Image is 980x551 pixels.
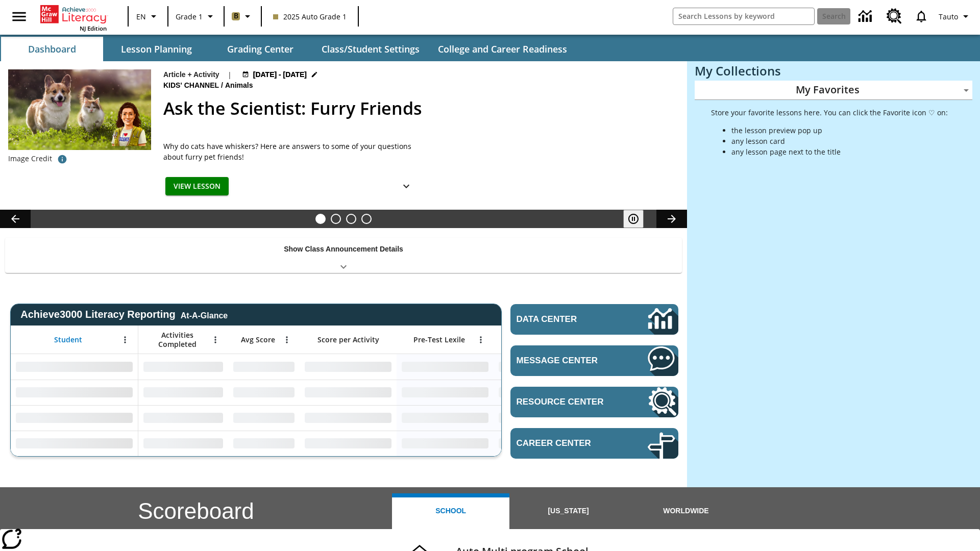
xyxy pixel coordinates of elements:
div: Why do cats have whiskers? Here are answers to some of your questions about furry pet friends! [163,141,419,162]
a: Career Center [510,428,678,459]
button: College and Career Readiness [430,37,575,61]
div: No Data, [138,380,228,405]
div: Home [40,3,107,32]
button: Grading Center [209,37,311,61]
span: NJ Edition [80,24,107,32]
div: My Favorites [695,81,972,100]
button: Language: EN, Select a language [132,7,164,26]
div: No Data, [228,405,300,431]
button: Dashboard [1,37,103,61]
a: Resource Center, Will open in new tab [880,3,908,30]
button: Slide 3 Pre-release lesson [346,214,356,224]
h3: My Collections [695,64,972,78]
div: No Data, [494,431,591,456]
span: B [234,10,238,22]
button: Open side menu [4,2,34,32]
span: [DATE] - [DATE] [253,69,307,80]
div: Show Class Announcement Details [5,238,682,273]
div: No Data, [494,380,591,405]
a: Data Center [510,304,678,335]
span: Resource Center [517,397,617,407]
span: Activities Completed [143,331,211,349]
a: Message Center [510,345,678,376]
span: 2025 Auto Grade 1 [273,11,347,22]
button: Credit: background: Nataba/iStock/Getty Images Plus inset: Janos Jantner [52,150,72,168]
button: [US_STATE] [509,493,627,529]
span: Score per Activity [317,335,379,344]
span: Tauto [939,11,958,22]
span: / [221,81,223,89]
a: Data Center [852,3,880,31]
button: Slide 4 Remembering Justice O'Connor [361,214,372,224]
a: Home [40,4,107,24]
span: Achieve3000 Literacy Reporting [20,309,228,320]
span: Message Center [517,356,617,366]
div: No Data, [228,354,300,380]
div: No Data, [228,431,300,456]
button: Jul 11 - Oct 31 Choose Dates [240,69,321,80]
button: Grade: Grade 1, Select a grade [171,7,220,26]
div: No Data, [138,431,228,456]
button: School [392,493,509,529]
span: | [228,69,232,80]
input: search field [673,8,814,24]
button: Lesson Planning [105,37,207,61]
button: Open Menu [473,332,488,347]
span: Avg Score [241,335,275,344]
button: Worldwide [627,493,745,529]
p: Show Class Announcement Details [284,244,403,255]
li: any lesson page next to the title [731,146,948,157]
li: the lesson preview pop up [731,125,948,136]
p: Article + Activity [163,69,219,80]
button: View Lesson [165,177,229,196]
a: Notifications [908,3,935,30]
button: Boost Class color is light brown. Change class color [228,7,258,26]
span: Pre-Test Lexile [413,335,465,344]
h2: Ask the Scientist: Furry Friends [163,95,675,121]
button: Profile/Settings [935,7,976,26]
span: Student [54,335,82,344]
button: Class/Student Settings [313,37,428,61]
span: Kids' Channel [163,80,221,91]
span: Data Center [517,314,613,324]
p: Store your favorite lessons here. You can click the Favorite icon ♡ on: [711,107,948,118]
span: Animals [225,80,255,91]
div: No Data, [494,405,591,431]
li: any lesson card [731,136,948,146]
span: EN [136,11,146,22]
button: Pause [623,210,644,228]
button: Open Menu [117,332,133,347]
button: Open Menu [279,332,295,347]
a: Resource Center, Will open in new tab [510,387,678,417]
button: Slide 1 Ask the Scientist: Furry Friends [315,214,326,224]
span: Grade 1 [176,11,203,22]
button: Open Menu [208,332,223,347]
div: No Data, [138,405,228,431]
div: Pause [623,210,654,228]
button: Slide 2 Cars of the Future? [331,214,341,224]
div: At-A-Glance [181,309,228,320]
div: No Data, [138,354,228,380]
span: Career Center [517,438,617,448]
p: Image Credit [8,154,52,164]
button: Lesson carousel, Next [656,210,687,228]
div: No Data, [228,380,300,405]
button: Show Details [396,177,416,196]
img: Avatar of the scientist with a cat and dog standing in a grassy field in the background [8,69,151,150]
div: No Data, [494,354,591,380]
